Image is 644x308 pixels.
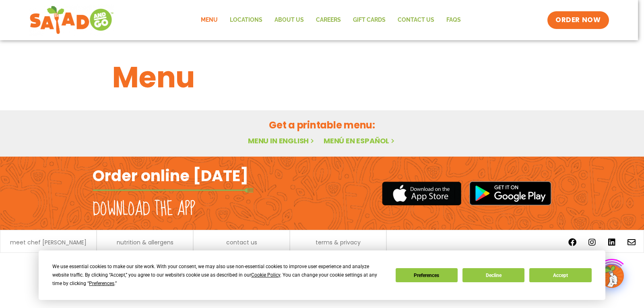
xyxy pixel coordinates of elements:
[93,166,248,186] h2: Order online [DATE]
[347,11,392,29] a: GIFT CARDS
[29,4,114,36] img: new-SAG-logo-768×292
[547,11,609,29] a: ORDER NOW
[52,263,386,288] div: We use essential cookies to make our site work. With your consent, we may also use non-essential ...
[324,136,396,146] a: Menú en español
[117,240,173,245] a: nutrition & allergens
[89,281,114,286] span: Preferences
[310,11,347,29] a: Careers
[529,268,591,282] button: Accept
[93,188,254,192] img: fork
[39,250,605,300] div: Cookie Consent Prompt
[382,180,461,207] img: appstore
[112,118,532,132] h2: Get a printable menu:
[93,198,195,221] h2: Download the app
[248,136,316,146] a: Menu in English
[462,268,524,282] button: Decline
[195,11,224,29] a: Menu
[10,240,87,245] a: meet chef [PERSON_NAME]
[226,240,257,245] a: contact us
[224,11,268,29] a: Locations
[392,11,440,29] a: Contact Us
[268,11,310,29] a: About Us
[440,11,467,29] a: FAQs
[251,272,280,278] span: Cookie Policy
[195,11,467,29] nav: Menu
[555,15,601,25] span: ORDER NOW
[316,240,361,245] a: terms & privacy
[112,56,532,99] h1: Menu
[396,268,458,282] button: Preferences
[469,181,551,205] img: google_play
